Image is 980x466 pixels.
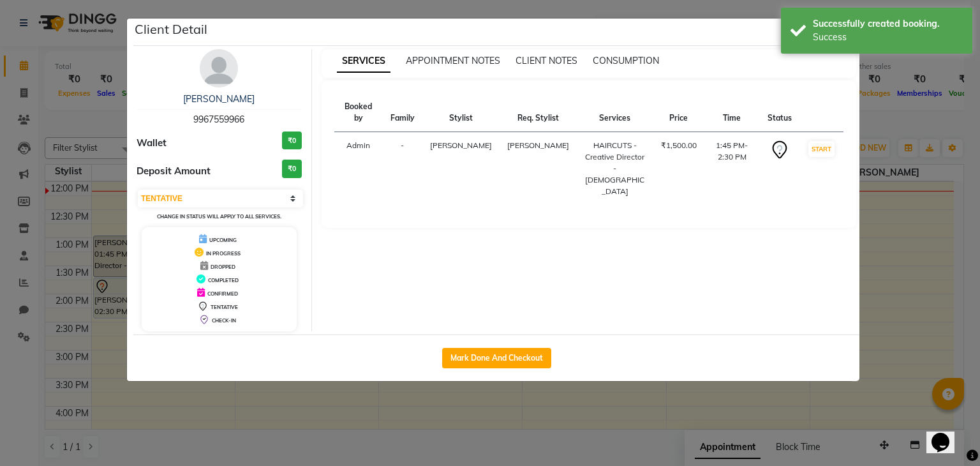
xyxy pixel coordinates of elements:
div: Success [813,31,963,44]
td: 1:45 PM-2:30 PM [704,132,760,206]
div: Successfully created booking. [813,17,963,31]
th: Services [577,93,653,132]
span: SERVICES [337,50,390,73]
span: Deposit Amount [137,164,211,179]
h5: Client Detail [135,20,207,39]
img: avatar [200,49,238,87]
span: [PERSON_NAME] [430,140,492,150]
span: UPCOMING [209,237,237,243]
td: Admin [334,132,383,206]
span: CHECK-IN [212,317,236,324]
th: Status [760,93,799,132]
span: COMPLETED [208,277,239,283]
small: Change in status will apply to all services. [157,213,281,220]
th: Family [383,93,422,132]
span: TENTATIVE [211,304,238,310]
th: Req. Stylist [500,93,577,132]
button: START [808,141,835,157]
span: CONSUMPTION [593,55,659,66]
iframe: chat widget [926,415,967,453]
h3: ₹0 [282,160,302,178]
span: 9967559966 [193,114,244,125]
a: [PERSON_NAME] [183,93,255,105]
th: Price [653,93,704,132]
span: DROPPED [211,264,235,270]
th: Booked by [334,93,383,132]
span: Wallet [137,136,167,151]
th: Time [704,93,760,132]
span: IN PROGRESS [206,250,241,257]
span: APPOINTMENT NOTES [406,55,500,66]
span: CONFIRMED [207,290,238,297]
button: Mark Done And Checkout [442,348,551,368]
td: - [383,132,422,206]
h3: ₹0 [282,132,302,150]
div: HAIRCUTS - Creative Director - [DEMOGRAPHIC_DATA] [584,140,646,197]
th: Stylist [422,93,500,132]
span: [PERSON_NAME] [507,140,569,150]
span: CLIENT NOTES [516,55,577,66]
div: ₹1,500.00 [661,140,697,151]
